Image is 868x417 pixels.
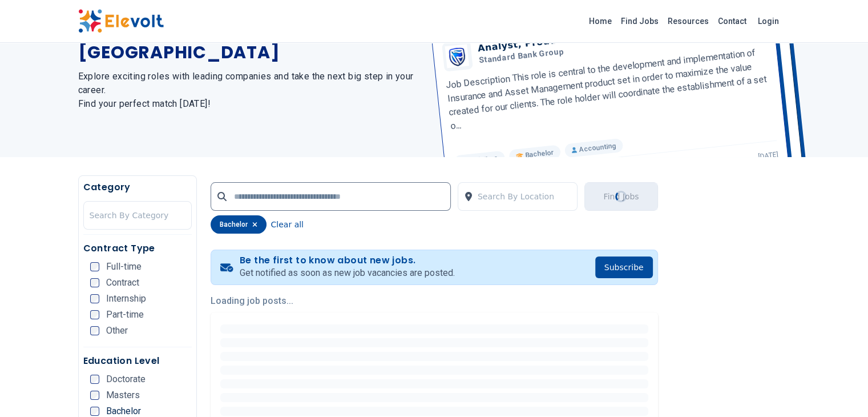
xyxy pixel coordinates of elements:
span: Bachelor [106,407,141,416]
p: Loading job posts... [211,294,658,308]
input: Other [90,326,99,335]
span: Other [106,326,128,335]
button: Clear all [271,215,304,234]
a: Find Jobs [616,12,663,30]
h5: Education Level [83,354,192,368]
span: Internship [106,294,146,303]
h5: Contract Type [83,242,192,255]
button: Find JobsLoading... [584,182,657,211]
input: Masters [90,391,99,400]
h4: Be the first to know about new jobs. [240,255,455,266]
h1: The Latest Jobs in [GEOGRAPHIC_DATA] [78,22,421,63]
div: bachelor [211,215,267,234]
span: Masters [106,391,140,400]
a: Contact [713,12,751,30]
input: Bachelor [90,407,99,416]
input: Full-time [90,262,99,271]
div: Loading... [615,191,627,202]
h5: Category [83,181,192,194]
a: Resources [663,12,713,30]
img: Elevolt [78,9,164,33]
a: Login [751,10,786,33]
a: Home [584,12,616,30]
input: Internship [90,294,99,303]
span: Full-time [106,262,142,271]
h2: Explore exciting roles with leading companies and take the next big step in your career. Find you... [78,70,421,111]
iframe: Chat Widget [811,362,868,417]
p: Get notified as soon as new job vacancies are posted. [240,266,455,280]
span: Contract [106,278,139,287]
button: Subscribe [595,256,653,278]
input: Doctorate [90,375,99,384]
input: Part-time [90,310,99,319]
span: Doctorate [106,375,146,384]
input: Contract [90,278,99,287]
span: Part-time [106,310,144,319]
